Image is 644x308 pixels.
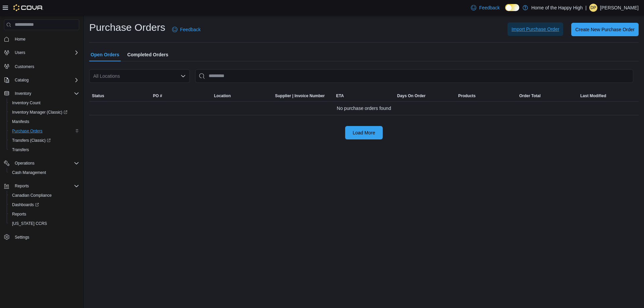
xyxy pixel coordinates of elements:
button: Users [1,48,82,57]
button: Location [211,90,272,101]
button: Create New Purchase Order [571,23,639,36]
a: Inventory Count [9,99,43,107]
a: Canadian Compliance [9,191,54,199]
a: Inventory Manager (Classic) [9,108,70,116]
span: ETA [336,93,344,99]
button: Cash Management [7,168,82,177]
span: Canadian Compliance [9,191,79,199]
span: Purchase Orders [12,128,43,134]
button: Transfers [7,145,82,155]
span: Settings [15,235,29,240]
p: | [585,4,587,12]
button: Home [1,34,82,44]
a: Transfers (Classic) [7,136,82,145]
button: Products [455,90,517,101]
span: Purchase Orders [9,127,79,135]
a: Settings [12,233,32,241]
button: Import Purchase Order [507,22,563,36]
button: Operations [1,159,82,168]
span: Status [92,93,104,99]
span: Catalog [15,77,29,83]
span: Cash Management [9,169,79,177]
a: Purchase Orders [9,127,45,135]
a: Home [12,35,28,43]
span: Transfers (Classic) [9,136,79,144]
a: Feedback [169,23,203,36]
button: [US_STATE] CCRS [7,219,82,228]
a: Dashboards [9,201,42,209]
span: Completed Orders [127,48,168,61]
button: Settings [1,232,82,242]
span: Manifests [9,118,79,126]
span: Inventory Count [12,100,41,106]
span: Home [12,35,79,43]
p: Home of the Happy High [531,4,583,12]
span: Products [458,93,476,99]
h1: Purchase Orders [89,21,165,34]
span: Operations [12,159,79,167]
span: Transfers (Classic) [12,138,51,143]
a: Feedback [468,1,502,14]
button: Reports [12,182,32,190]
button: Manifests [7,117,82,126]
span: Import Purchase Order [512,26,559,33]
span: Catalog [12,76,79,84]
span: Reports [9,210,79,218]
a: Cash Management [9,169,49,177]
button: Last Modified [578,90,639,101]
button: Catalog [1,75,82,85]
span: Create New Purchase Order [575,26,635,33]
span: DP [591,4,596,12]
a: Transfers [9,146,32,154]
a: Customers [12,63,37,71]
button: Status [89,90,150,101]
input: This is a search bar. After typing your query, hit enter to filter the results lower in the page. [195,69,633,83]
button: Days On Order [394,90,455,101]
span: Inventory [15,91,31,96]
input: Dark Mode [505,4,519,11]
span: Reports [12,182,79,190]
span: No purchase orders found [337,104,391,112]
a: Manifests [9,118,32,126]
span: Home [15,37,25,42]
div: Deanna Pimentel [589,4,597,12]
span: Dashboards [9,201,79,209]
span: Order Total [519,93,541,99]
span: Feedback [479,4,499,11]
span: Canadian Compliance [12,193,52,198]
p: [PERSON_NAME] [600,4,639,12]
button: Load More [345,126,383,139]
button: Order Total [517,90,578,101]
span: [US_STATE] CCRS [12,221,47,226]
span: Operations [15,161,35,166]
button: Canadian Compliance [7,191,82,200]
span: Inventory Manager (Classic) [9,108,79,116]
a: Dashboards [7,200,82,209]
button: Customers [1,61,82,71]
span: Reports [15,183,29,189]
span: Feedback [180,26,201,33]
button: Purchase Orders [7,126,82,136]
button: Inventory [1,89,82,98]
button: Operations [12,159,37,167]
span: PO # [153,93,162,99]
button: Catalog [12,76,31,84]
img: Cova [13,4,43,11]
a: [US_STATE] CCRS [9,220,50,228]
span: Inventory Count [9,99,79,107]
span: Supplier | Invoice Number [275,93,325,99]
span: Manifests [12,119,29,124]
span: Users [12,49,79,57]
button: PO # [150,90,211,101]
a: Reports [9,210,29,218]
span: Open Orders [91,48,119,61]
span: Days On Order [397,93,426,99]
button: Supplier | Invoice Number [272,90,333,101]
span: Inventory Manager (Classic) [12,110,67,115]
a: Transfers (Classic) [9,136,53,144]
span: Load More [353,129,375,136]
div: Location [214,93,231,99]
button: Inventory Count [7,98,82,108]
span: Transfers [12,147,29,152]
